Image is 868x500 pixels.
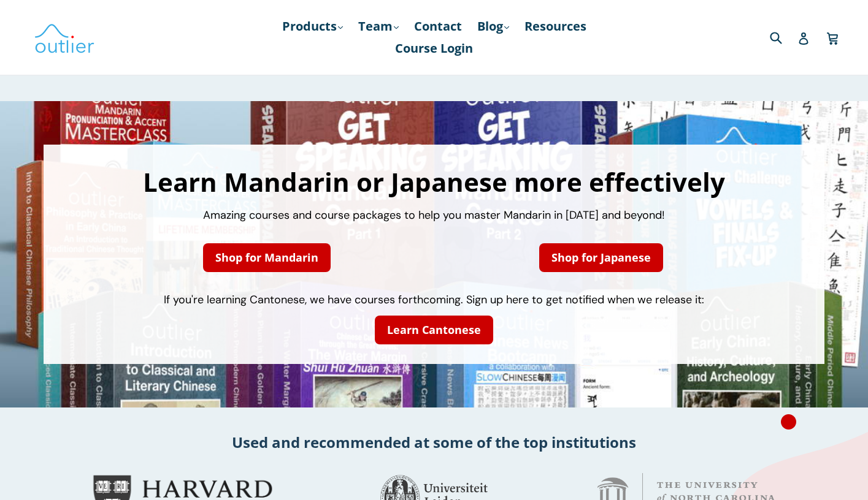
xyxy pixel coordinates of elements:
a: Team [352,15,405,37]
a: Blog [471,15,515,37]
input: Search [767,25,801,50]
a: Resources [518,15,593,37]
span: Amazing courses and course packages to help you master Mandarin in [DATE] and beyond! [203,208,665,222]
a: Shop for Mandarin [203,243,331,272]
h1: Learn Mandarin or Japanese more effectively [56,169,813,195]
a: Contact [408,15,468,37]
a: Learn Cantonese [375,316,493,344]
a: Shop for Japanese [539,243,663,272]
img: Outlier Linguistics [34,20,95,55]
a: Products [276,15,349,37]
span: If you're learning Cantonese, we have courses forthcoming. Sign up here to get notified when we r... [164,292,704,307]
a: Course Login [389,37,479,59]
